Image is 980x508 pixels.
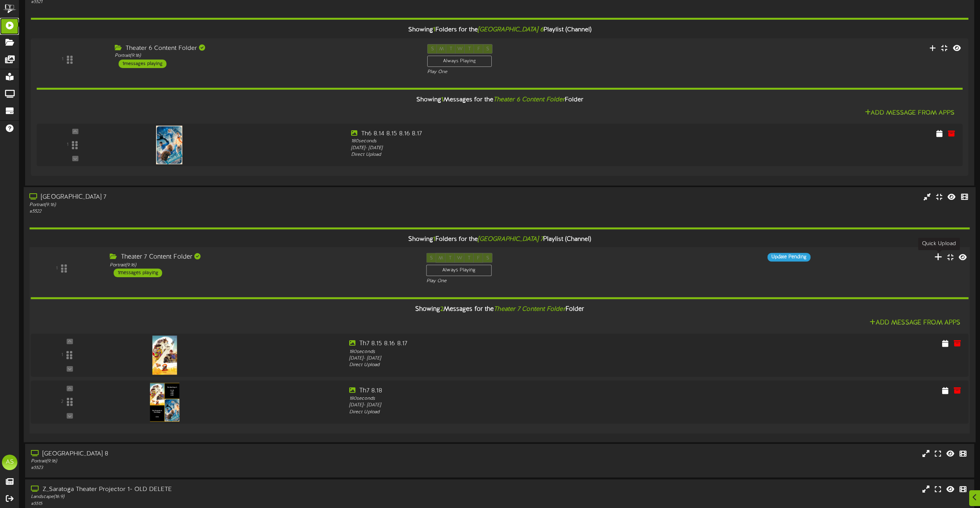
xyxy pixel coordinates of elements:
[24,231,975,248] div: Showing Folders for the Playlist (Channel)
[478,236,543,243] i: [GEOGRAPHIC_DATA] 7
[349,348,728,355] div: 180 seconds
[31,485,415,494] div: Z_Saratoga Theater Projector 1- OLD DELETE
[31,92,968,108] div: Showing Messages for the Folder
[29,202,414,208] div: Portrait ( 9:16 )
[153,336,177,375] img: e30b1c04-8969-4a2a-97b5-6a4a7591ea98.jpg
[478,26,544,33] i: [GEOGRAPHIC_DATA] 6
[427,56,492,67] div: Always Playing
[349,355,728,361] div: [DATE] - [DATE]
[863,108,957,118] button: Add Message From Apps
[349,386,728,395] div: Th7 8.18
[494,306,565,313] i: Theater 7 Content Folder
[433,236,435,243] span: 1
[115,53,416,59] div: Portrait ( 9:16 )
[110,262,414,268] div: Portrait ( 9:16 )
[31,494,415,500] div: Landscape ( 16:9 )
[351,130,725,138] div: Th6 8.14 8.15 8.16 8.17
[767,253,810,261] div: Update Pending
[115,44,416,53] div: Theater 6 Content Folder
[25,301,975,318] div: Showing Messages for the Folder
[440,306,443,313] span: 2
[2,455,17,470] div: AS
[351,145,725,152] div: [DATE] - [DATE]
[426,278,652,285] div: Play One
[31,501,415,507] div: # 5515
[433,26,435,33] span: 1
[119,60,166,68] div: 1 messages playing
[349,339,728,348] div: Th7 8.15 8.16 8.17
[31,465,415,471] div: # 5523
[351,152,725,158] div: Direct Upload
[349,395,728,402] div: 180 seconds
[29,208,414,215] div: # 5522
[150,382,180,421] img: b74cc873-dbe8-46d5-b460-24857e99389d.jpg
[441,96,443,103] span: 1
[31,458,415,465] div: Portrait ( 9:16 )
[349,362,728,368] div: Direct Upload
[426,264,492,276] div: Always Playing
[349,409,728,415] div: Direct Upload
[25,22,974,38] div: Showing Folders for the Playlist (Channel)
[29,193,414,202] div: [GEOGRAPHIC_DATA] 7
[349,402,728,409] div: [DATE] - [DATE]
[114,268,162,277] div: 1 messages playing
[427,69,650,75] div: Play One
[110,253,414,262] div: Theater 7 Content Folder
[351,138,725,145] div: 180 seconds
[156,126,182,164] img: 83c773b4-b4e7-43df-9bb9-a3ad0394cb79.jpg
[493,96,565,103] i: Theater 6 Content Folder
[867,318,963,327] button: Add Message From Apps
[31,450,415,459] div: [GEOGRAPHIC_DATA] 8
